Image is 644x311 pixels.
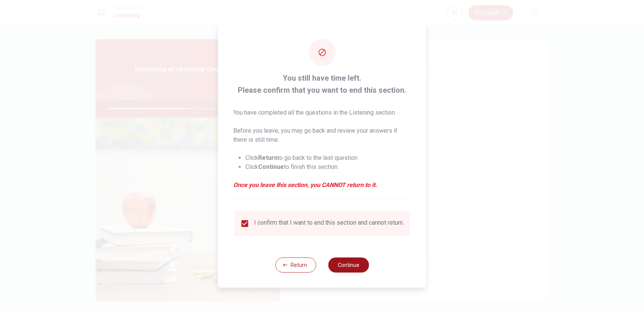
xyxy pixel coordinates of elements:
[245,153,411,162] li: Click to go back to the last question
[233,126,411,144] p: Before you leave, you may go back and review your answers if there is still time.
[275,257,316,273] button: Return
[233,72,411,96] span: You still have time left. Please confirm that you want to end this section.
[233,181,411,190] em: Once you leave this section, you CANNOT return to it.
[258,154,277,161] strong: Return
[328,257,369,273] button: Continue
[254,219,404,228] div: I confirm that I want to end this section and cannot return.
[245,162,411,172] li: Click to finish this section.
[233,108,411,117] p: You have completed all the questions in the Listening section.
[258,163,284,170] strong: Continue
